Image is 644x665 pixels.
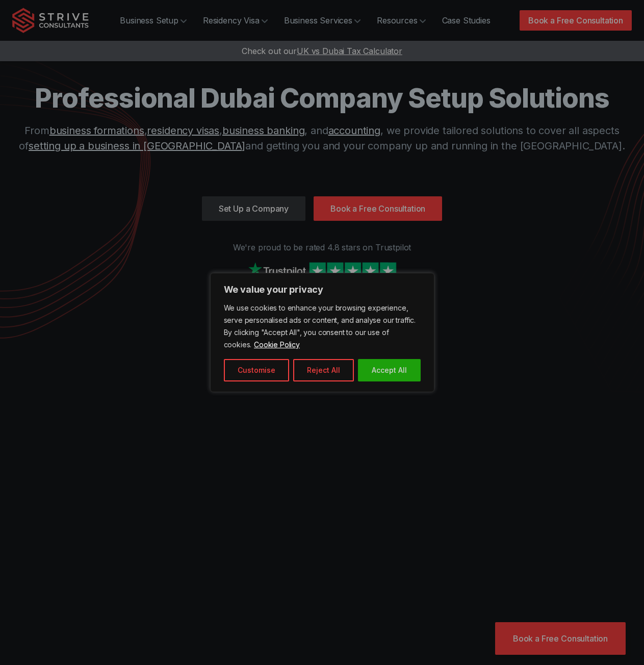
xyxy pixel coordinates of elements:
[210,273,434,392] div: We value your privacy
[224,302,421,351] p: We use cookies to enhance your browsing experience, serve personalised ads or content, and analys...
[224,359,289,381] button: Customise
[253,340,300,349] a: Cookie Policy
[358,359,421,381] button: Accept All
[224,284,421,296] p: We value your privacy
[293,359,354,381] button: Reject All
